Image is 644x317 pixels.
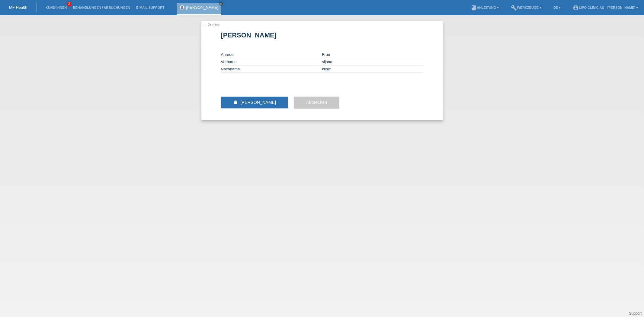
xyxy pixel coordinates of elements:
[629,311,642,315] a: Support
[511,5,517,11] i: build
[468,6,502,9] a: bookAnleitung ▾
[573,5,579,11] i: account_circle
[570,6,641,9] a: account_circleLIPO CLINIC AG - [PERSON_NAME] ▾
[550,6,564,9] a: DE ▾
[322,51,423,58] td: Frau
[221,66,322,73] td: Nachname
[67,2,72,7] span: 2
[221,58,322,66] td: Vorname
[9,5,27,10] a: MF Health
[471,5,477,11] i: book
[221,97,288,108] button: delete [PERSON_NAME]
[221,31,423,39] h1: [PERSON_NAME]
[203,23,220,27] a: ← Zurück
[322,66,423,73] td: klipic
[70,6,133,9] a: Behandlungen / Abbuchungen
[233,100,238,105] i: delete
[294,97,339,108] button: Abbrechen
[508,6,544,9] a: buildWerkzeuge ▾
[219,2,223,5] i: close
[186,5,218,10] a: [PERSON_NAME]
[306,100,327,105] span: Abbrechen
[43,6,70,9] a: Kund*innen
[322,58,423,66] td: sijana
[133,6,168,9] a: E-Mail Support
[240,100,276,105] span: [PERSON_NAME]
[219,2,223,6] a: close
[221,51,322,58] td: Anrede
